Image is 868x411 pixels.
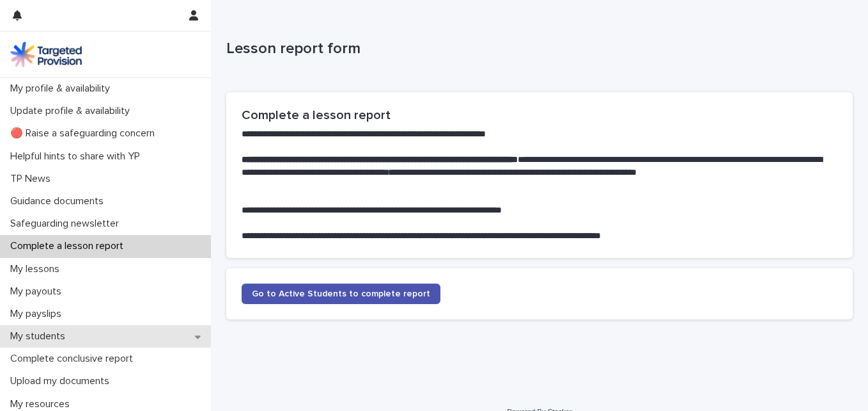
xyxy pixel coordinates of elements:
[5,330,75,342] p: My students
[5,105,140,117] p: Update profile & availability
[5,286,72,298] p: My payouts
[242,284,440,304] a: Go to Active Students to complete report
[5,173,61,185] p: TP News
[5,240,134,252] p: Complete a lesson report
[252,289,430,298] span: Go to Active Students to complete report
[5,398,80,410] p: My resources
[226,40,848,58] p: Lesson report form
[5,308,72,320] p: My payslips
[5,375,120,387] p: Upload my documents
[5,263,70,275] p: My lessons
[5,353,143,365] p: Complete conclusive report
[5,127,165,140] p: 🔴 Raise a safeguarding concern
[5,83,120,95] p: My profile & availability
[5,195,114,207] p: Guidance documents
[5,218,129,230] p: Safeguarding newsletter
[5,150,150,163] p: Helpful hints to share with YP
[10,42,82,67] img: M5nRWzHhSzIhMunXDL62
[242,108,837,123] h2: Complete a lesson report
